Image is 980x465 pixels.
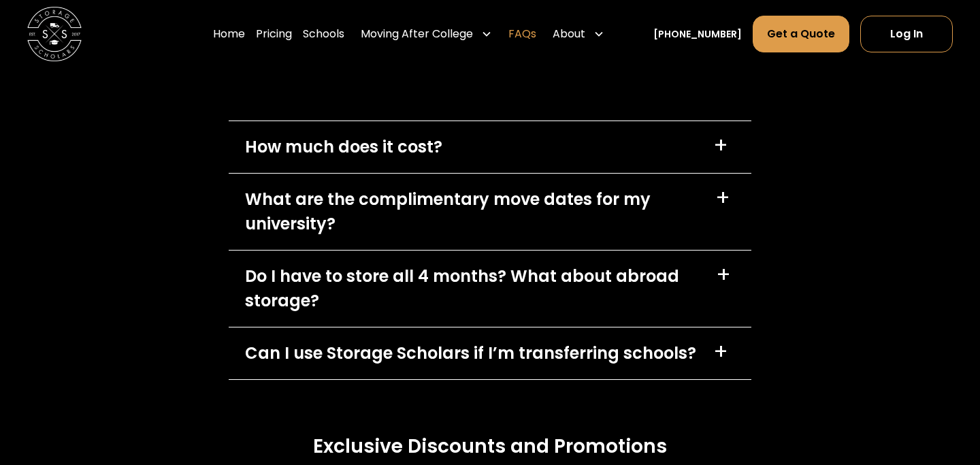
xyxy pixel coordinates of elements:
[245,264,700,313] div: Do I have to store all 4 months? What about abroad storage?
[716,264,731,286] div: +
[256,15,292,53] a: Pricing
[547,15,610,53] div: About
[245,187,699,236] div: What are the complimentary move dates for my university?
[361,26,473,42] div: Moving After College
[313,434,667,459] h3: Exclusive Discounts and Promotions
[713,341,728,363] div: +
[508,15,536,53] a: FAQs
[653,27,742,42] a: [PHONE_NUMBER]
[27,7,82,61] img: Storage Scholars main logo
[860,16,953,52] a: Log In
[213,15,245,53] a: Home
[553,26,585,42] div: About
[245,135,442,159] div: How much does it cost?
[713,135,728,157] div: +
[715,187,730,209] div: +
[753,16,849,52] a: Get a Quote
[303,15,344,53] a: Schools
[355,15,497,53] div: Moving After College
[245,341,696,366] div: Can I use Storage Scholars if I’m transferring schools?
